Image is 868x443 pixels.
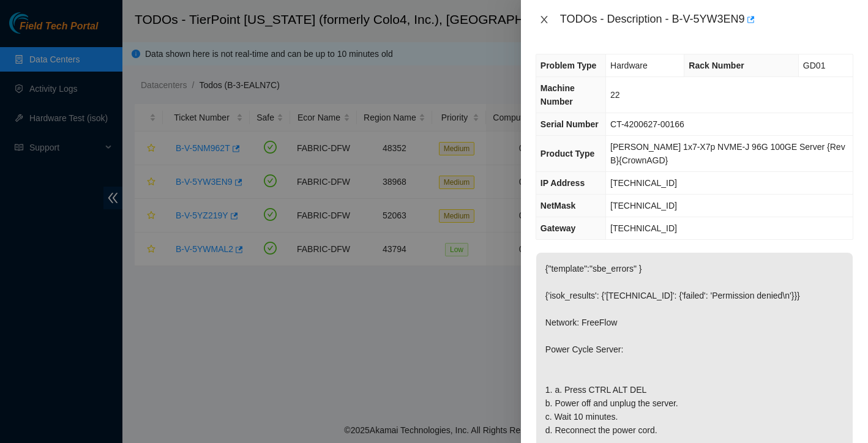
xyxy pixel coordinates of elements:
span: Problem Type [541,61,597,70]
span: IP Address [541,178,585,188]
span: GD01 [803,61,826,70]
span: close [539,15,549,24]
span: 22 [610,90,620,100]
span: [TECHNICAL_ID] [610,178,677,188]
span: Serial Number [541,119,599,129]
div: TODOs - Description - B-V-5YW3EN9 [560,10,853,29]
span: Hardware [610,61,648,70]
span: Gateway [541,223,576,233]
span: Machine Number [541,83,575,106]
span: CT-4200627-00166 [610,119,684,129]
span: [TECHNICAL_ID] [610,201,677,210]
span: [TECHNICAL_ID] [610,223,677,233]
span: NetMask [541,201,576,210]
span: [PERSON_NAME] 1x7-X7p NVME-J 96G 100GE Server {Rev B}{CrownAGD} [610,142,845,165]
span: Product Type [541,149,594,158]
span: Rack Number [689,61,744,70]
button: Close [536,14,553,26]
